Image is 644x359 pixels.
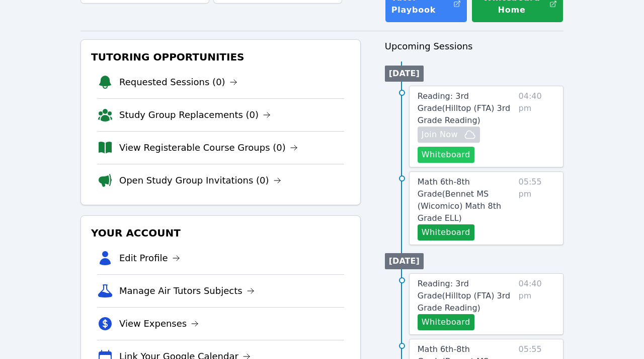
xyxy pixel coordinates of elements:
span: Reading: 3rd Grade ( Hilltop (FTA) 3rd Grade Reading ) [418,91,510,125]
span: 05:55 pm [519,176,555,241]
h3: Your Account [89,224,352,242]
a: Requested Sessions (0) [119,75,237,89]
a: Manage Air Tutors Subjects [119,284,255,298]
span: 04:40 pm [519,90,555,163]
h3: Tutoring Opportunities [89,48,352,66]
span: Join Now [422,129,458,141]
button: Join Now [418,127,480,143]
a: Study Group Replacements (0) [119,108,271,122]
a: Math 6th-8th Grade(Bennet MS (Wicomico) Math 8th Grade ELL) [418,176,515,224]
a: View Expenses [119,317,199,331]
a: Open Study Group Invitations (0) [119,173,281,188]
span: Reading: 3rd Grade ( Hilltop (FTA) 3rd Grade Reading ) [418,279,510,313]
button: Whiteboard [418,314,474,330]
button: Whiteboard [418,147,474,163]
span: Math 6th-8th Grade ( Bennet MS (Wicomico) Math 8th Grade ELL ) [418,177,501,223]
a: Reading: 3rd Grade(Hilltop (FTA) 3rd Grade Reading) [418,90,515,127]
h3: Upcoming Sessions [385,39,563,53]
a: View Registerable Course Groups (0) [119,141,298,155]
a: Edit Profile [119,251,180,265]
span: 04:40 pm [519,278,555,330]
li: [DATE] [385,253,424,269]
a: Reading: 3rd Grade(Hilltop (FTA) 3rd Grade Reading) [418,278,515,314]
button: Whiteboard [418,224,474,241]
li: [DATE] [385,66,424,82]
